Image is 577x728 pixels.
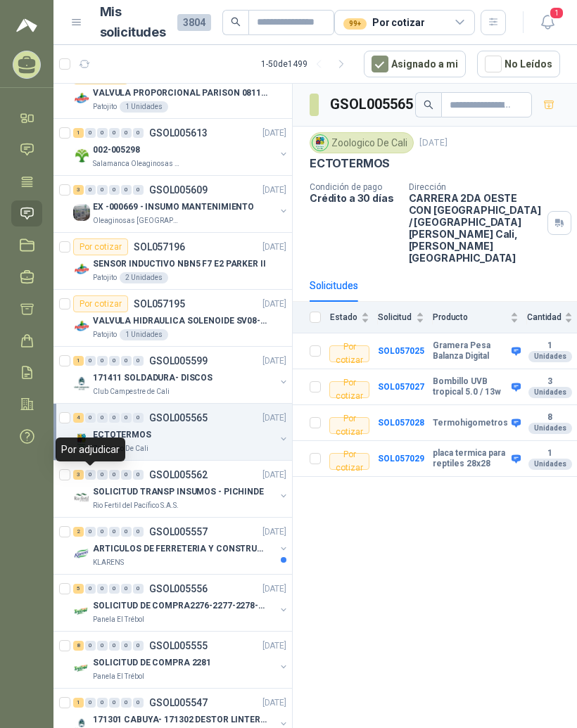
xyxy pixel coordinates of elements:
th: Producto [433,302,527,333]
div: 0 [109,185,120,195]
div: Por cotizar [73,238,128,255]
img: Company Logo [73,660,90,677]
b: placa termica para reptiles 28x28 [433,448,508,470]
b: Gramera Pesa Balanza Digital [433,340,508,362]
span: Solicitud [378,312,413,322]
p: Salamanca Oleaginosas SAS [93,158,182,170]
div: 0 [133,470,144,480]
span: Cantidad [527,312,562,322]
p: [DATE] [262,639,286,653]
p: SOLICITUD DE COMPRA2276-2277-2278-2284-2285- [93,599,268,613]
p: GSOL005565 [149,413,208,423]
div: Por cotizar [329,381,369,398]
a: 3 0 0 0 0 0 GSOL005609[DATE] Company LogoEX -000669 - INSUMO MANTENIMIENTOOleaginosas [GEOGRAPHIC... [73,181,289,226]
p: KLARENS [93,557,124,568]
p: GSOL005547 [149,698,208,708]
a: Por cotizarSOL057195[DATE] Company LogoVALVULA HIDRAULICA SOLENOIDE SV08-20 REF : SV08-3B-N-24DC-... [53,290,292,347]
img: Company Logo [312,135,328,151]
p: [DATE] [262,411,286,425]
div: 0 [85,584,96,594]
p: Rio Fertil del Pacífico S.A.S. [93,500,179,511]
th: Estado [329,302,378,333]
img: Company Logo [73,147,90,164]
div: 0 [133,356,144,366]
div: 0 [85,527,96,537]
a: 2 0 0 0 0 0 GSOL005557[DATE] Company LogoARTICULOS DE FERRETERIA Y CONSTRUCCION EN GENERALKLARENS [73,523,289,568]
p: Condición de pago [310,182,398,192]
div: 0 [97,584,108,594]
div: 0 [121,356,132,366]
div: Por adjudicar [56,438,125,461]
img: Company Logo [73,204,90,221]
div: 0 [97,641,108,651]
b: SOL057027 [378,382,424,392]
div: 0 [97,356,108,366]
h1: Mis solicitudes [100,2,166,43]
div: 0 [85,356,96,366]
div: 0 [109,698,120,708]
p: Panela El Trébol [93,614,144,625]
a: 3 0 0 0 0 0 GSOL005562[DATE] Company LogoSOLICITUD TRANSP INSUMOS - PICHINDERio Fertil del Pacífi... [73,466,289,511]
div: 8 [73,641,84,651]
img: Company Logo [73,432,90,449]
img: Company Logo [73,489,90,506]
b: Bombillo UVB tropical 5.0 / 13w [433,376,508,398]
p: GSOL005557 [149,527,208,537]
div: 99+ [343,18,367,30]
img: Company Logo [73,90,90,107]
div: 0 [121,470,132,480]
img: Company Logo [73,375,90,392]
p: Patojito [93,272,117,283]
div: 0 [133,128,144,138]
p: GSOL005613 [149,128,208,138]
div: 0 [121,698,132,708]
div: 0 [121,128,132,138]
button: No Leídos [477,51,560,77]
p: Oleaginosas [GEOGRAPHIC_DATA][PERSON_NAME] [93,215,182,226]
a: SOL057025 [378,346,424,356]
span: search [231,17,241,27]
div: 0 [85,413,96,423]
div: 0 [121,413,132,423]
div: 4 [73,413,84,423]
img: Company Logo [73,603,90,620]
b: 3 [527,376,573,388]
h3: GSOL005565 [330,94,415,115]
a: Por cotizarSOL057233[DATE] Company LogoVALVULA PROPORCIONAL PARISON 0811404612 / 4WRPEH6C4 REXROT... [53,62,292,119]
div: 0 [133,413,144,423]
div: Zoologico De Cali [310,132,414,153]
div: 0 [109,641,120,651]
p: ECTOTERMOS [310,156,390,171]
div: 0 [97,128,108,138]
div: 1 Unidades [120,101,168,113]
div: 0 [97,470,108,480]
p: [DATE] [262,355,286,368]
p: Patojito [93,329,117,340]
p: VALVULA HIDRAULICA SOLENOIDE SV08-20 REF : SV08-3B-N-24DC-DG NORMALMENTE CERRADA [93,314,268,328]
p: [DATE] [262,184,286,197]
div: 0 [109,527,120,537]
p: CARRERA 2DA OESTE CON [GEOGRAPHIC_DATA] / [GEOGRAPHIC_DATA][PERSON_NAME] Cali , [PERSON_NAME][GEO... [409,192,542,264]
a: 1 0 0 0 0 0 GSOL005613[DATE] Company Logo002-005298Salamanca Oleaginosas SAS [73,124,289,170]
span: Producto [433,312,507,322]
p: GSOL005556 [149,584,208,594]
div: 0 [121,527,132,537]
p: ECTOTERMOS [93,428,151,442]
div: 0 [97,527,108,537]
p: [DATE] [262,241,286,254]
a: 1 0 0 0 0 0 GSOL005599[DATE] Company Logo171411 SOLDADURA- DISCOSClub Campestre de Cali [73,352,289,397]
button: 1 [535,10,560,35]
p: [DATE] [262,582,286,596]
div: 0 [121,185,132,195]
p: SOL057195 [134,299,185,309]
div: 1 Unidades [120,329,168,340]
p: [DATE] [419,136,448,150]
div: 0 [109,356,120,366]
div: 0 [97,698,108,708]
p: ARTICULOS DE FERRETERIA Y CONSTRUCCION EN GENERAL [93,542,268,556]
div: 0 [121,584,132,594]
a: SOL057028 [378,418,424,428]
a: 5 0 0 0 0 0 GSOL005556[DATE] Company LogoSOLICITUD DE COMPRA2276-2277-2278-2284-2285-Panela El Tr... [73,580,289,625]
a: 8 0 0 0 0 0 GSOL005555[DATE] Company LogoSOLICITUD DE COMPRA 2281Panela El Trébol [73,637,289,682]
